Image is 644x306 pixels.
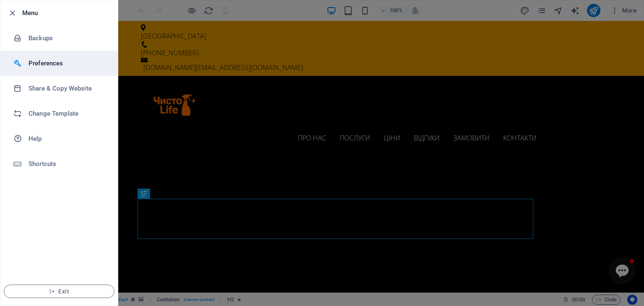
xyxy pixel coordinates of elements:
button: Exit [4,285,114,298]
h6: Help [29,134,106,144]
h6: Menu [22,8,111,18]
h6: Preferences [29,58,106,68]
button: 3 [19,263,24,268]
a: Help [0,126,118,151]
h6: Change Template [29,109,106,119]
h6: Share & Copy Website [29,83,106,93]
h6: Shortcuts [29,159,106,169]
button: 2 [19,253,24,258]
span: Exit [11,288,107,295]
button: Open chat window [575,236,602,263]
h6: Backups [29,33,106,43]
button: 1 [19,243,24,248]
